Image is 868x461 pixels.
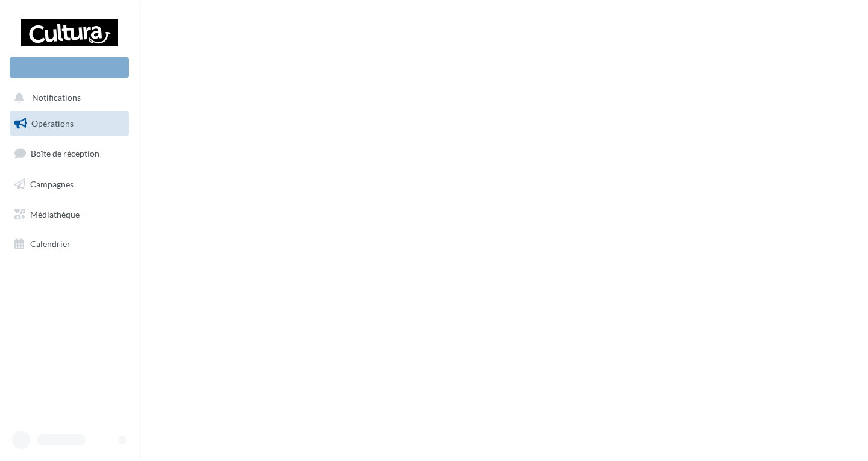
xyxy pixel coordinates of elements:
span: Campagnes [30,179,74,189]
span: Médiathèque [30,209,80,219]
a: Calendrier [7,231,131,257]
a: Médiathèque [7,202,131,227]
span: Notifications [32,93,81,103]
div: Nouvelle campagne [10,57,129,78]
span: Opérations [31,118,74,128]
span: Calendrier [30,239,71,249]
span: Boîte de réception [31,148,99,158]
a: Campagnes [7,172,131,197]
a: Boîte de réception [7,140,131,166]
a: Opérations [7,111,131,136]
